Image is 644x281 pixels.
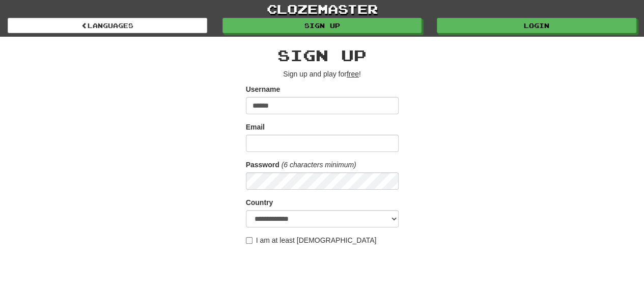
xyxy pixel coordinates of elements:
label: Country [246,197,273,208]
label: Email [246,122,265,132]
label: I am at least [DEMOGRAPHIC_DATA] [246,235,377,245]
label: Username [246,84,281,94]
u: free [347,70,359,78]
p: Sign up and play for ! [246,69,399,79]
input: I am at least [DEMOGRAPHIC_DATA] [246,237,253,244]
a: Login [437,18,636,33]
label: Password [246,160,279,170]
a: Sign up [222,18,422,33]
a: Languages [8,18,207,33]
h2: Sign up [246,47,399,64]
em: (6 characters minimum) [282,161,356,169]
